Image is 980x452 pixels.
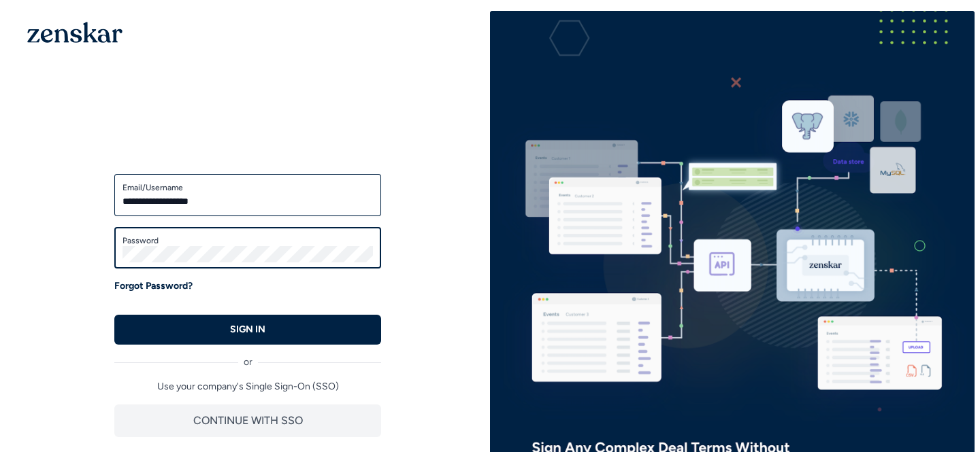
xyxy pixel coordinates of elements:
a: Forgot Password? [114,279,193,293]
label: Password [122,235,373,246]
img: 1OGAJ2xQqyY4LXKgY66KYq0eOWRCkrZdAb3gUhuVAqdWPZE9SRJmCz+oDMSn4zDLXe31Ii730ItAGKgCKgCCgCikA4Av8PJUP... [27,22,122,43]
p: Use your company's Single Sign-On (SSO) [114,380,381,394]
div: or [114,345,381,369]
button: SIGN IN [114,315,381,345]
button: CONTINUE WITH SSO [114,404,381,437]
label: Email/Username [122,182,373,193]
p: SIGN IN [230,323,265,336]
